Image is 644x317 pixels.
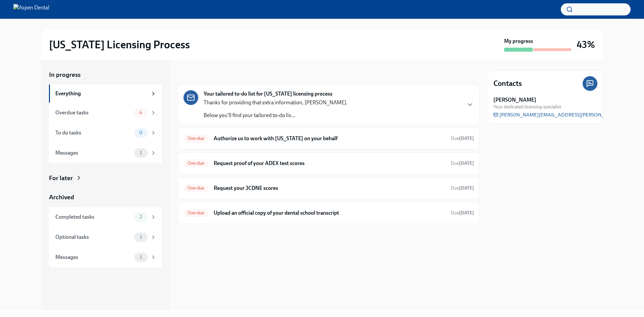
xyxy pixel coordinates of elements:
strong: Your tailored to-do list for [US_STATE] licensing process [204,90,332,98]
div: Messages [55,254,131,261]
a: Completed tasks2 [49,207,162,227]
p: Thanks for providing that extra information, [PERSON_NAME]. [204,99,347,106]
span: Overdue [183,136,208,141]
h6: Request your JCDNE scores [214,184,445,192]
span: 1 [136,255,146,260]
strong: [PERSON_NAME] [493,96,536,104]
a: Everything [49,85,162,103]
span: Due [451,136,474,141]
div: For later [49,174,73,182]
h6: Upload an official copy of your dental school transcript [214,209,445,217]
span: September 1st, 2025 09:00 [451,135,474,142]
a: Messages1 [49,143,162,163]
a: OverdueUpload an official copy of your dental school transcriptDue[DATE] [183,208,474,218]
strong: [DATE] [459,136,474,141]
div: Messages [55,149,131,157]
h4: Contacts [493,78,522,89]
strong: [DATE] [459,160,474,166]
span: 4 [135,110,146,115]
h6: Authorize us to work with [US_STATE] on your behalf [214,135,445,142]
span: 1 [136,150,146,155]
div: Optional tasks [55,233,131,241]
span: Due [451,210,474,216]
img: Aspen Dental [13,4,49,15]
div: Everything [55,90,148,97]
span: Due [451,160,474,166]
a: OverdueRequest your JCDNE scoresDue[DATE] [183,183,474,194]
div: Completed tasks [55,213,131,221]
a: Overdue tasks4 [49,103,162,123]
strong: My progress [504,38,533,45]
span: August 23rd, 2025 09:00 [451,160,474,166]
span: Overdue [183,161,208,166]
div: Overdue tasks [55,109,131,116]
span: 2 [136,214,146,219]
strong: [DATE] [459,185,474,191]
a: Archived [49,193,162,202]
a: For later [49,174,162,182]
a: OverdueAuthorize us to work with [US_STATE] on your behalfDue[DATE] [183,133,474,144]
a: In progress [49,70,162,79]
a: OverdueRequest proof of your ADEX test scoresDue[DATE] [183,158,474,169]
span: Your dedicated licensing specialist [493,104,561,110]
div: To do tasks [55,129,131,137]
span: Overdue [183,210,208,215]
span: August 23rd, 2025 09:00 [451,185,474,191]
div: In progress [178,70,209,79]
strong: [DATE] [459,210,474,216]
a: Optional tasks1 [49,227,162,247]
h6: Request proof of your ADEX test scores [214,160,445,167]
a: Messages1 [49,247,162,267]
p: Below you'll find your tailored to-do lis... [204,112,347,119]
span: 1 [136,234,146,240]
a: To do tasks0 [49,123,162,143]
span: 0 [135,130,147,135]
span: September 15th, 2025 09:00 [451,210,474,216]
span: Due [451,185,474,191]
h3: 43% [577,39,595,51]
span: Overdue [183,186,208,191]
h2: [US_STATE] Licensing Process [49,38,190,51]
